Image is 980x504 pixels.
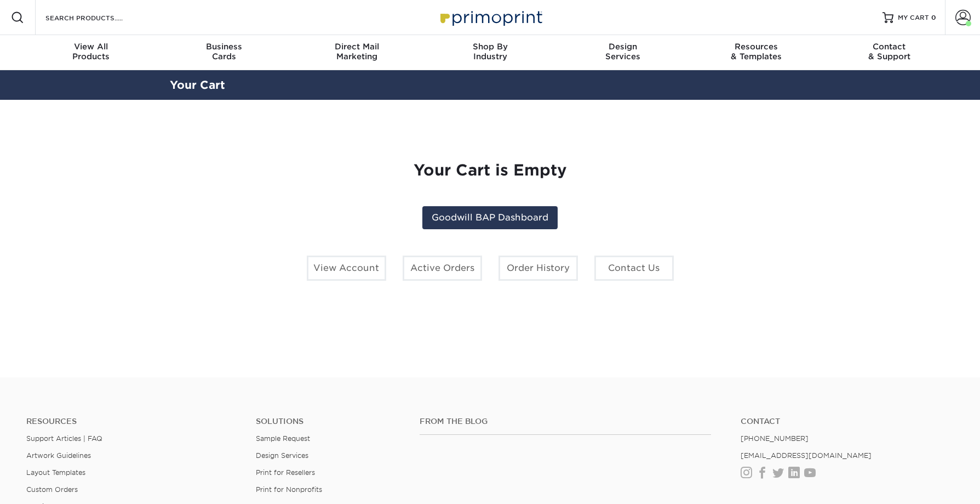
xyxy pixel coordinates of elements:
[157,35,290,70] a: BusinessCards
[690,42,823,52] span: Resources
[25,42,158,61] div: Products
[157,42,290,61] div: Cards
[44,11,151,24] input: SEARCH PRODUCTS.....
[290,42,423,61] div: Marketing
[256,451,308,460] a: Design Services
[823,35,956,70] a: Contact& Support
[256,468,315,477] a: Print for Resellers
[898,13,929,22] span: MY CART
[179,161,802,180] h1: Your Cart is Empty
[290,42,423,52] span: Direct Mail
[170,78,225,92] a: Your Cart
[26,417,239,426] h4: Resources
[422,206,558,229] a: Goodwill BAP Dashboard
[157,42,290,52] span: Business
[741,451,872,460] a: [EMAIL_ADDRESS][DOMAIN_NAME]
[26,451,91,460] a: Artwork Guidelines
[256,434,310,443] a: Sample Request
[557,42,690,52] span: Design
[741,417,954,426] a: Contact
[741,434,809,443] a: [PHONE_NUMBER]
[25,35,158,70] a: View AllProducts
[290,35,423,70] a: Direct MailMarketing
[26,434,102,443] a: Support Articles | FAQ
[307,256,386,281] a: View Account
[435,5,545,29] img: Primoprint
[823,42,956,52] span: Contact
[420,417,711,426] h4: From the Blog
[690,42,823,61] div: & Templates
[823,42,956,61] div: & Support
[690,35,823,70] a: Resources& Templates
[423,42,557,52] span: Shop By
[498,256,578,281] a: Order History
[423,42,557,61] div: Industry
[423,35,557,70] a: Shop ByIndustry
[931,14,936,21] span: 0
[25,42,158,52] span: View All
[557,42,690,61] div: Services
[256,417,403,426] h4: Solutions
[557,35,690,70] a: DesignServices
[26,468,85,477] a: Layout Templates
[403,256,482,281] a: Active Orders
[26,485,78,494] a: Custom Orders
[256,485,322,494] a: Print for Nonprofits
[594,256,674,281] a: Contact Us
